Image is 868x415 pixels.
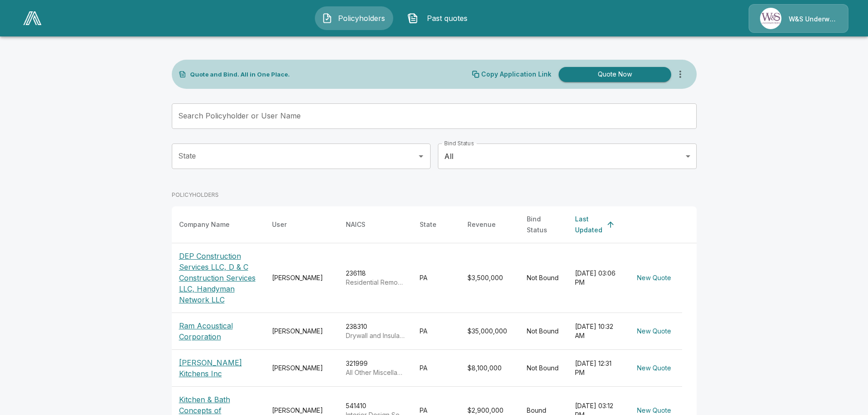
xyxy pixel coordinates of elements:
[438,143,697,169] div: All
[346,322,405,340] div: 238310
[346,219,365,230] div: NAICS
[460,243,519,313] td: $3,500,000
[272,406,331,415] div: [PERSON_NAME]
[481,71,551,77] p: Copy Application Link
[671,65,689,83] button: more
[568,313,626,350] td: [DATE] 10:32 AM
[346,368,405,377] p: All Other Miscellaneous Wood Product Manufacturing
[346,278,405,287] p: Residential Remodelers
[315,6,393,30] button: Policyholders IconPolicyholders
[346,359,405,377] div: 321999
[444,139,474,147] label: Bind Status
[519,350,568,387] td: Not Bound
[272,327,331,336] div: [PERSON_NAME]
[346,331,405,340] p: Drywall and Insulation Contractors
[519,243,568,313] td: Not Bound
[568,350,626,387] td: [DATE] 12:31 PM
[519,313,568,350] td: Not Bound
[460,350,519,387] td: $8,100,000
[179,320,257,342] p: Ram Acoustical Corporation
[420,219,437,230] div: State
[412,243,460,313] td: PA
[23,11,41,25] img: AA Logo
[633,323,675,340] button: New Quote
[559,67,671,82] button: Quote Now
[415,150,427,163] button: Open
[346,269,405,287] div: 236118
[336,13,386,24] span: Policyholders
[633,270,675,287] button: New Quote
[412,350,460,387] td: PA
[322,13,333,24] img: Policyholders Icon
[460,313,519,350] td: $35,000,000
[272,364,331,373] div: [PERSON_NAME]
[272,219,287,230] div: User
[422,13,472,24] span: Past quotes
[179,219,230,230] div: Company Name
[272,273,331,282] div: [PERSON_NAME]
[190,72,290,77] p: Quote and Bind. All in One Place.
[467,219,496,230] div: Revenue
[575,214,602,236] div: Last Updated
[519,206,568,243] th: Bind Status
[179,357,257,379] p: [PERSON_NAME] Kitchens Inc
[568,243,626,313] td: [DATE] 03:06 PM
[412,313,460,350] td: PA
[401,6,479,30] button: Past quotes IconPast quotes
[172,191,219,199] p: POLICYHOLDERS
[179,251,257,305] p: DEP Construction Services LLC, D & C Construction Services LLC, Handyman Network LLC
[555,67,671,82] a: Quote Now
[407,13,418,24] img: Past quotes Icon
[633,360,675,377] button: New Quote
